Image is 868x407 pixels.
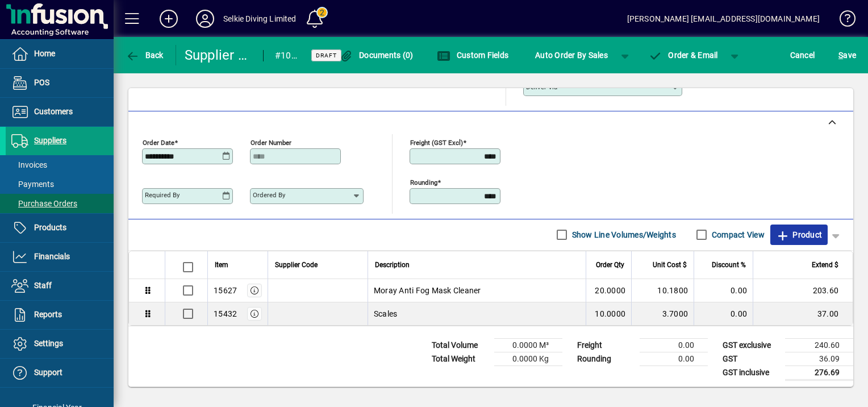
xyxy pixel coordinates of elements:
[494,338,562,352] td: 0.0000 M³
[787,45,818,65] button: Cancel
[410,178,437,186] mat-label: Rounding
[6,40,114,68] a: Home
[631,279,694,302] td: 10.1800
[374,285,481,296] span: Moray Anti Fog Mask Cleaner
[710,229,765,240] label: Compact View
[410,138,463,146] mat-label: Freight (GST excl)
[34,78,49,87] span: POS
[571,338,640,352] td: Freight
[340,51,414,60] span: Documents (0)
[494,352,562,366] td: 0.0000 Kg
[586,302,631,325] td: 10.0000
[275,47,297,65] div: #1039
[34,49,55,58] span: Home
[374,308,398,319] span: Scales
[215,259,228,271] span: Item
[34,223,66,232] span: Products
[34,339,63,348] span: Settings
[114,45,176,65] app-page-header-button: Back
[34,310,62,319] span: Reports
[753,302,853,325] td: 37.00
[11,199,77,208] span: Purchase Orders
[649,51,718,60] span: Order & Email
[785,366,853,380] td: 276.69
[185,46,252,64] div: Supplier Purchase Order
[34,136,66,145] span: Suppliers
[151,9,187,29] button: Add
[631,302,694,325] td: 3.7000
[11,160,47,169] span: Invoices
[640,352,708,366] td: 0.00
[712,259,746,271] span: Discount %
[586,279,631,302] td: 20.0000
[571,352,640,366] td: Rounding
[34,252,70,261] span: Financials
[375,259,410,271] span: Description
[316,52,337,59] span: Draft
[251,138,291,146] mat-label: Order number
[6,175,114,194] a: Payments
[838,46,856,64] span: ave
[434,45,511,65] button: Custom Fields
[831,2,854,39] a: Knowledge Base
[753,279,853,302] td: 203.60
[275,259,318,271] span: Supplier Code
[126,51,164,60] span: Back
[785,352,853,366] td: 36.09
[34,368,62,377] span: Support
[145,191,180,199] mat-label: Required by
[6,243,114,271] a: Financials
[717,366,785,380] td: GST inclusive
[426,338,494,352] td: Total Volume
[426,352,494,366] td: Total Weight
[214,308,237,319] div: 15432
[253,191,285,199] mat-label: Ordered by
[187,9,223,29] button: Profile
[836,45,859,65] button: Save
[214,285,237,296] div: 15627
[627,10,820,28] div: [PERSON_NAME] [EMAIL_ADDRESS][DOMAIN_NAME]
[34,281,52,290] span: Staff
[529,45,614,65] button: Auto Order By Sales
[570,229,676,240] label: Show Line Volumes/Weights
[34,107,73,116] span: Customers
[717,352,785,366] td: GST
[812,259,838,271] span: Extend $
[653,259,687,271] span: Unit Cost $
[785,338,853,352] td: 240.60
[6,359,114,387] a: Support
[11,180,54,189] span: Payments
[6,214,114,242] a: Products
[6,272,114,300] a: Staff
[6,301,114,329] a: Reports
[6,330,114,358] a: Settings
[596,259,624,271] span: Order Qty
[694,302,753,325] td: 0.00
[776,226,822,244] span: Product
[223,10,297,28] div: Selkie Diving Limited
[640,338,708,352] td: 0.00
[6,194,114,213] a: Purchase Orders
[337,45,416,65] button: Documents (0)
[717,338,785,352] td: GST exclusive
[838,51,843,60] span: S
[6,98,114,126] a: Customers
[123,45,166,65] button: Back
[643,45,724,65] button: Order & Email
[437,51,508,60] span: Custom Fields
[6,155,114,175] a: Invoices
[535,46,608,64] span: Auto Order By Sales
[143,138,174,146] mat-label: Order date
[694,279,753,302] td: 0.00
[6,69,114,97] a: POS
[770,225,828,245] button: Product
[790,46,815,64] span: Cancel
